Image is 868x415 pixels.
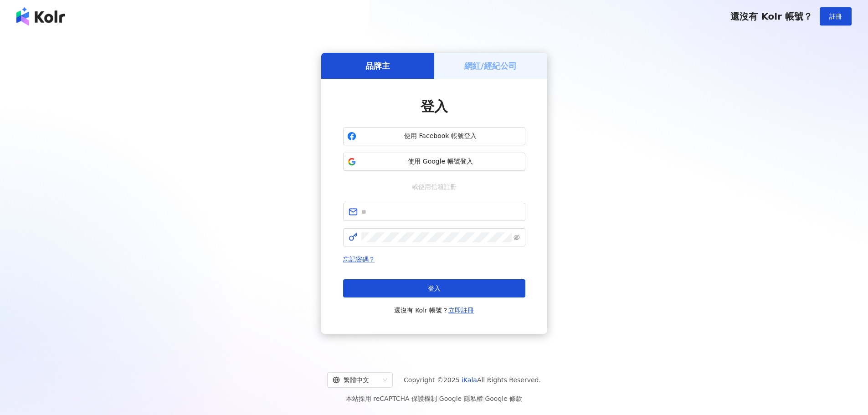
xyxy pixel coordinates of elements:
[343,279,525,297] button: 登入
[421,98,448,114] span: 登入
[333,373,379,387] div: 繁體中文
[360,132,521,141] span: 使用 Facebook 帳號登入
[360,157,521,166] span: 使用 Google 帳號登入
[483,395,485,402] span: |
[730,11,812,22] span: 還沒有 Kolr 帳號？
[365,60,390,72] h5: 品牌主
[343,127,525,145] button: 使用 Facebook 帳號登入
[829,13,842,20] span: 註冊
[406,182,463,192] span: 或使用信箱註冊
[820,7,852,26] button: 註冊
[394,305,474,316] span: 還沒有 Kolr 帳號？
[514,234,520,241] span: eye-invisible
[343,256,375,263] a: 忘記密碼？
[448,307,474,314] a: 立即註冊
[346,393,522,404] span: 本站採用 reCAPTCHA 保護機制
[437,395,439,402] span: |
[462,376,477,384] a: iKala
[404,374,541,385] span: Copyright © 2025 All Rights Reserved.
[439,395,483,402] a: Google 隱私權
[464,60,517,72] h5: 網紅/經紀公司
[343,153,525,171] button: 使用 Google 帳號登入
[16,7,65,26] img: logo
[485,395,522,402] a: Google 條款
[428,285,441,292] span: 登入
